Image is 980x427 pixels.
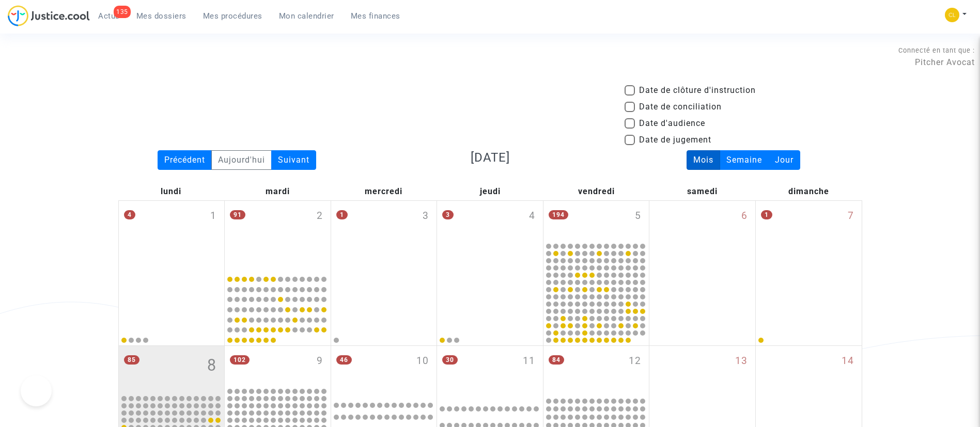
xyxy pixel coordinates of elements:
[639,84,756,97] span: Date de clôture d'instruction
[848,209,854,224] span: 7
[8,5,90,26] img: jc-logo.svg
[211,150,272,170] div: Aujourd'hui
[317,209,323,224] span: 2
[118,183,225,200] div: lundi
[898,46,975,54] span: Connecté en tant que :
[741,209,748,224] span: 6
[119,346,225,393] div: lundi septembre 8, 85 events, click to expand
[945,8,959,22] img: 6fca9af68d76bfc0a5525c74dfee314f
[230,355,250,365] span: 102
[649,201,755,345] div: samedi septembre 6
[629,354,641,369] span: 12
[336,210,348,219] span: 1
[756,183,862,200] div: dimanche
[768,150,800,170] div: Jour
[317,354,323,369] span: 9
[119,201,225,272] div: lundi septembre 1, 4 events, click to expand
[279,11,334,21] span: Mon calendrier
[124,355,139,365] span: 85
[437,201,543,272] div: jeudi septembre 4, 3 events, click to expand
[649,183,756,200] div: samedi
[523,354,535,369] span: 11
[271,8,343,24] a: Mon calendrier
[543,201,649,241] div: vendredi septembre 5, 194 events, click to expand
[442,355,458,365] span: 30
[98,11,120,21] span: Actus
[687,150,720,170] div: Mois
[90,8,128,24] a: 135Actus
[331,346,437,395] div: mercredi septembre 10, 46 events, click to expand
[639,117,705,130] span: Date d'audience
[543,346,649,395] div: vendredi septembre 12, 84 events, click to expand
[195,8,271,24] a: Mes procédures
[437,346,543,395] div: jeudi septembre 11, 30 events, click to expand
[331,201,437,272] div: mercredi septembre 3, One event, click to expand
[230,210,245,219] span: 91
[635,209,641,224] span: 5
[735,354,748,369] span: 13
[351,11,400,21] span: Mes finances
[114,6,131,18] div: 135
[203,11,262,21] span: Mes procédures
[224,183,331,200] div: mardi
[158,150,212,170] div: Précédent
[124,210,135,219] span: 4
[529,209,535,224] span: 4
[136,11,186,21] span: Mes dossiers
[416,354,429,369] span: 10
[128,8,195,24] a: Mes dossiers
[21,375,52,406] iframe: Help Scout Beacon - Open
[210,209,216,224] span: 1
[543,183,649,200] div: vendredi
[756,201,862,272] div: dimanche septembre 7, One event, click to expand
[842,354,854,369] span: 14
[423,209,429,224] span: 3
[639,134,711,146] span: Date de jugement
[343,8,409,24] a: Mes finances
[549,355,564,365] span: 84
[437,183,543,200] div: jeudi
[639,101,722,113] span: Date de conciliation
[331,183,437,200] div: mercredi
[549,210,568,219] span: 194
[336,355,352,365] span: 46
[225,346,331,386] div: mardi septembre 9, 102 events, click to expand
[271,150,316,170] div: Suivant
[720,150,769,170] div: Semaine
[225,201,331,272] div: mardi septembre 2, 91 events, click to expand
[761,210,772,219] span: 1
[442,210,454,219] span: 3
[207,354,216,377] span: 8
[371,150,609,165] h3: [DATE]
